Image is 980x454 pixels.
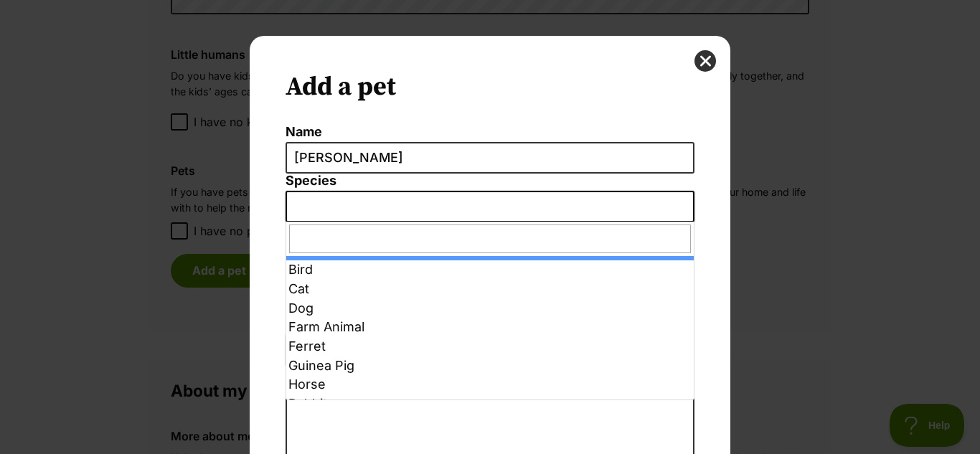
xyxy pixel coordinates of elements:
[286,125,694,140] label: Name
[286,394,694,414] li: Rabbit
[286,260,694,280] li: Bird
[286,72,694,103] h2: Add a pet
[694,50,716,72] button: close
[286,356,694,376] li: Guinea Pig
[286,337,694,356] li: Ferret
[286,375,694,394] li: Horse
[286,280,694,299] li: Cat
[286,174,694,189] label: Species
[286,318,694,337] li: Farm Animal
[286,299,694,318] li: Dog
